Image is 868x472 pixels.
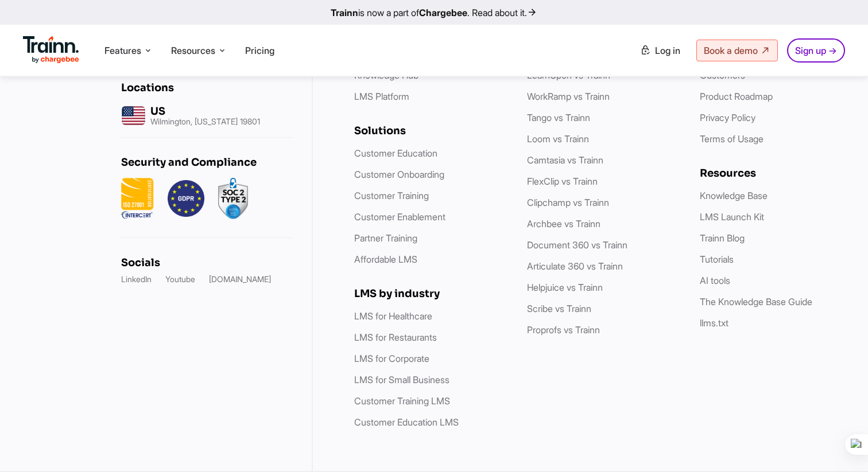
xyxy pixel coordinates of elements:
a: [DOMAIN_NAME] [209,274,271,285]
a: Youtube [165,274,195,285]
span: Features [104,44,141,57]
h6: LMS by industry [354,287,504,300]
a: LinkedIn [121,274,152,285]
a: The Knowledge Base Guide [700,296,812,307]
a: Product Roadmap [700,91,773,102]
a: Loom vs Trainn [527,133,589,145]
a: Customer Education [354,147,437,159]
img: soc2 [218,178,248,219]
a: llms.txt [700,317,728,329]
a: Camtasia vs Trainn [527,154,603,166]
span: Book a demo [704,45,758,56]
p: Wilmington, [US_STATE] 19801 [150,118,260,126]
a: Clipchamp vs Trainn [527,197,609,208]
a: WorkRamp vs Trainn [527,91,610,102]
img: Trainn Logo [23,36,79,64]
a: LMS for Healthcare [354,310,432,322]
h6: Socials [121,256,293,269]
b: Trainn [331,7,358,18]
a: Terms of Usage [700,133,764,145]
span: Log in [655,45,680,56]
a: Book a demo [696,40,778,61]
a: Helpjuice vs Trainn [527,282,603,293]
a: FlexClip vs Trainn [527,175,598,187]
img: us headquarters [121,103,146,128]
a: LMS for Corporate [354,353,429,364]
a: Customer Training LMS [354,395,450,407]
a: Partner Training [354,232,417,244]
a: AI tools [700,275,730,286]
a: Archbee vs Trainn [527,218,600,229]
a: LearnUpon vs Trainn [527,69,610,81]
a: Knowledge Base [700,190,768,201]
b: Chargebee [419,7,467,18]
a: Affordable LMS [354,253,417,265]
h6: Locations [121,81,293,94]
a: Customer Training [354,190,429,201]
a: LMS for Small Business [354,374,449,385]
a: LMS for Restaurants [354,331,437,343]
iframe: Chat Widget [811,417,868,472]
a: Log in [633,40,687,61]
a: Tango vs Trainn [527,112,590,123]
a: Trainn Blog [700,232,745,244]
a: Customer Onboarding [354,169,444,180]
a: Proprofs vs Trainn [527,324,600,336]
h6: Solutions [354,124,504,137]
a: Customer Education LMS [354,416,459,428]
h6: Security and Compliance [121,156,293,169]
a: Privacy Policy [700,112,755,123]
a: Customer Enablement [354,211,445,223]
a: Tutorials [700,253,734,265]
a: Sign up → [787,38,845,63]
a: Knowledge Hub [354,69,418,81]
h6: US [150,105,260,118]
h6: Resources [700,167,850,180]
a: Pricing [245,45,274,56]
img: GDPR.png [168,178,204,219]
a: Scribe vs Trainn [527,303,591,314]
a: Customers [700,69,745,81]
a: Articulate 360 vs Trainn [527,260,623,272]
a: LMS Launch Kit [700,211,764,223]
span: Resources [171,44,215,57]
img: ISO [121,178,154,219]
a: Document 360 vs Trainn [527,239,627,251]
a: LMS Platform [354,91,409,102]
